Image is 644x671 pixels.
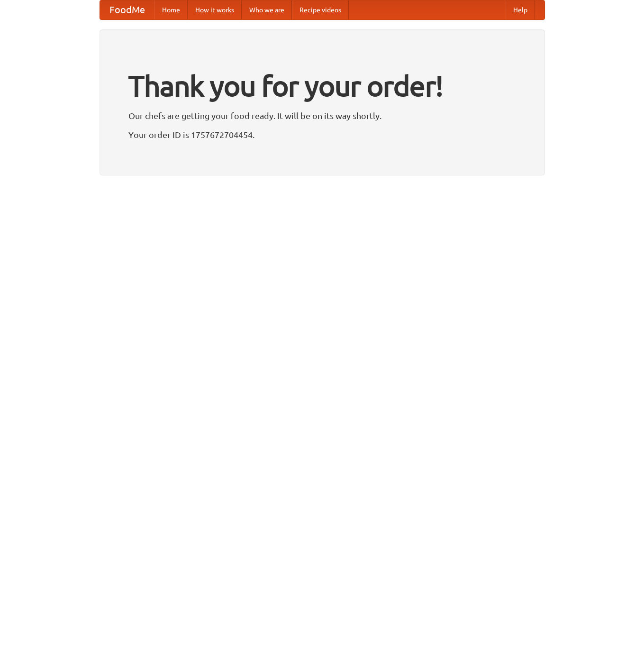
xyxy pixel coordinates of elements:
a: Help [506,0,535,19]
p: Our chefs are getting your food ready. It will be on its way shortly. [128,109,516,123]
a: Who we are [242,0,292,19]
h1: Thank you for your order! [128,63,516,109]
a: Home [154,0,188,19]
a: Recipe videos [292,0,349,19]
a: FoodMe [100,0,154,19]
a: How it works [188,0,242,19]
p: Your order ID is 1757672704454. [128,128,516,142]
